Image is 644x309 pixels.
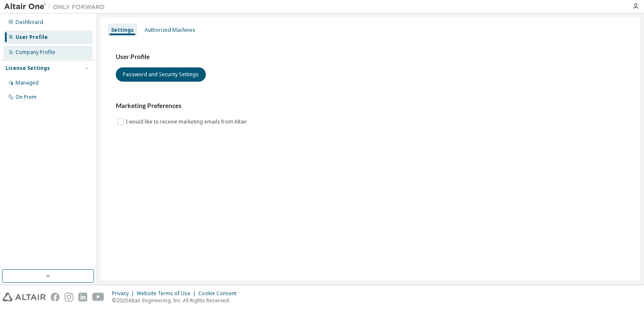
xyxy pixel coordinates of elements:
div: Privacy [112,290,137,297]
div: Cookie Consent [198,290,241,297]
p: © 2025 Altair Engineering, Inc. All Rights Reserved. [112,297,241,304]
h3: User Profile [116,53,625,61]
img: facebook.svg [51,293,60,301]
div: License Settings [5,65,50,72]
div: On Prem [16,94,36,100]
div: Authorized Machines [145,27,195,33]
img: instagram.svg [65,293,73,301]
img: altair_logo.svg [3,293,46,301]
img: youtube.svg [92,293,104,301]
div: Managed [16,80,39,86]
label: I would like to receive marketing emails from Altair [126,117,249,127]
img: Altair One [4,3,109,11]
div: User Profile [16,34,48,41]
div: Company Profile [16,49,55,56]
img: linkedin.svg [78,293,87,301]
div: Website Terms of Use [137,290,198,297]
div: Dashboard [16,19,43,26]
button: Password and Security Settings [116,67,206,82]
h3: Marketing Preferences [116,102,625,110]
div: Settings [111,27,134,33]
